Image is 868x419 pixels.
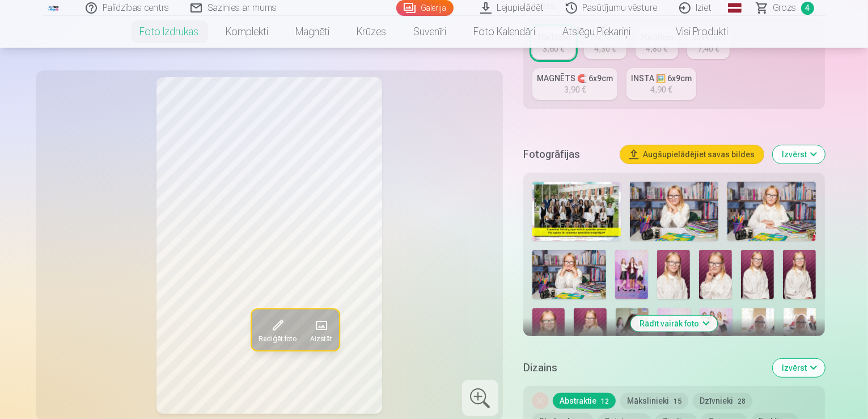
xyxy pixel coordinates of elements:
[697,43,719,55] div: 7,40 €
[258,334,296,343] span: Rediģēt foto
[213,16,282,48] a: Komplekti
[549,16,645,48] a: Atslēgu piekariņi
[48,5,60,11] img: /fa1
[693,393,752,409] button: Dzīvnieki28
[460,16,549,48] a: Foto kalendāri
[620,145,764,164] button: Augšupielādējiet savas bildes
[645,16,742,48] a: Visi produkti
[738,397,746,405] span: 28
[282,16,344,48] a: Magnēti
[773,359,825,377] button: Izvērst
[646,43,667,55] div: 4,80 €
[564,84,586,95] div: 3,90 €
[650,84,672,95] div: 4,90 €
[310,334,332,343] span: Aizstāt
[532,68,617,100] a: MAGNĒTS 🧲 6x9cm3,90 €
[523,360,764,376] h5: Dizains
[601,397,609,405] span: 12
[523,146,612,162] h5: Fotogrāfijas
[594,43,616,55] div: 4,30 €
[674,397,681,405] span: 15
[626,68,696,100] a: INSTA 🖼️ 6x9cm4,90 €
[631,316,718,332] button: Rādīt vairāk foto
[801,2,814,15] span: 4
[620,393,688,409] button: Mākslinieki15
[251,309,303,350] button: Rediģēt foto
[773,1,797,15] span: Grozs
[303,309,338,350] button: Aizstāt
[126,16,213,48] a: Foto izdrukas
[537,73,613,84] div: MAGNĒTS 🧲 6x9cm
[631,73,692,84] div: INSTA 🖼️ 6x9cm
[773,145,825,164] button: Izvērst
[553,393,616,409] button: Abstraktie12
[543,43,564,55] div: 3,60 €
[344,16,400,48] a: Krūzes
[400,16,460,48] a: Suvenīri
